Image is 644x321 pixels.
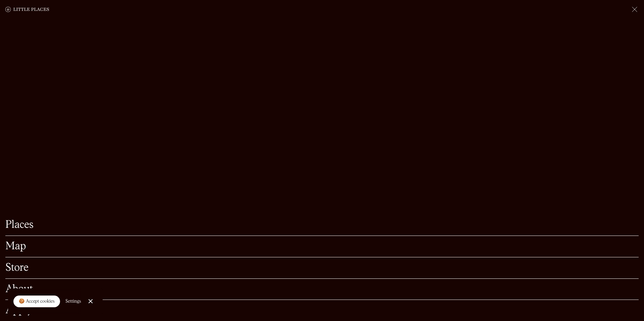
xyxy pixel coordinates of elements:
[5,305,639,316] a: Apply
[84,295,97,308] a: Close Cookie Popup
[65,294,81,309] a: Settings
[5,220,639,230] a: Places
[5,284,639,295] a: About
[13,296,60,308] a: 🍪 Accept cookies
[65,299,81,304] div: Settings
[19,298,55,305] div: 🍪 Accept cookies
[5,241,639,252] a: Map
[5,263,639,273] a: Store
